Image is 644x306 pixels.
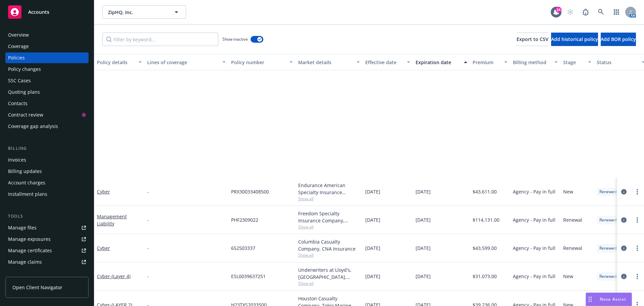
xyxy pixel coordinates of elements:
[5,3,89,21] a: Accounts
[620,216,628,224] a: circleInformation
[97,273,130,279] a: Cyber
[5,30,89,40] a: Overview
[620,272,628,280] a: circleInformation
[416,59,460,66] div: Expiration date
[5,64,89,75] a: Policy changes
[5,189,89,200] a: Installment plans
[599,273,616,279] span: Renewed
[8,110,43,120] div: Contract review
[5,268,89,279] a: Manage BORs
[365,216,380,223] span: [DATE]
[601,36,636,42] span: Add BOR policy
[413,54,470,70] button: Expiration date
[586,293,632,306] button: Nova Assist
[563,59,584,66] div: Stage
[416,273,431,280] span: [DATE]
[599,245,616,251] span: Renewed
[601,33,636,46] button: Add BOR policy
[365,59,403,66] div: Effective date
[8,177,45,188] div: Account charges
[147,59,218,66] div: Lines of coverage
[298,252,360,258] span: Show all
[620,188,628,196] a: circleInformation
[517,36,548,42] span: Export to CSV
[8,166,42,177] div: Billing updates
[8,64,41,75] div: Policy changes
[365,188,380,195] span: [DATE]
[97,213,127,227] a: Management Liability
[298,210,360,224] div: Freedom Specialty Insurance Company, Scottsdale Insurance Company (Nationwide), CRC Group
[579,5,592,19] a: Report a Bug
[298,59,353,66] div: Market details
[8,75,31,86] div: SSC Cases
[8,52,25,63] div: Policies
[633,216,641,224] a: more
[298,224,360,230] span: Show all
[473,59,500,66] div: Premium
[633,188,641,196] a: more
[298,280,360,286] span: Show all
[473,245,497,252] span: $43,599.00
[563,188,573,195] span: New
[513,216,555,223] span: Agency - Pay in full
[97,188,110,195] a: Cyber
[5,245,89,256] a: Manage certificates
[298,182,360,196] div: Endurance American Specialty Insurance Company, Sompo International
[8,121,58,132] div: Coverage gap analysis
[8,189,47,200] div: Installment plans
[416,216,431,223] span: [DATE]
[365,273,380,280] span: [DATE]
[513,245,555,252] span: Agency - Pay in full
[416,188,431,195] span: [DATE]
[633,272,641,280] a: more
[8,234,51,245] div: Manage exposures
[5,257,89,267] a: Manage claims
[8,222,37,233] div: Manage files
[563,245,582,252] span: Renewal
[610,5,623,19] a: Switch app
[8,41,29,52] div: Coverage
[586,293,594,306] div: Drag to move
[5,52,89,63] a: Policies
[298,266,360,280] div: Underwriters at Lloyd's, [GEOGRAPHIC_DATA], [PERSON_NAME] of London, CRC Group
[599,189,616,195] span: Renewed
[97,59,135,66] div: Policy details
[5,110,89,120] a: Contract review
[633,244,641,252] a: more
[513,59,550,66] div: Billing method
[5,155,89,165] a: Invoices
[563,5,577,19] a: Start snowing
[147,245,149,252] span: -
[147,273,149,280] span: -
[5,234,89,245] a: Manage exposures
[97,245,110,251] a: Cyber
[231,59,285,66] div: Policy number
[8,30,29,40] div: Overview
[222,36,248,42] span: Show inactive
[102,33,218,46] input: Filter by keyword...
[365,245,380,252] span: [DATE]
[102,5,186,19] button: ZipHQ, Inc.
[5,166,89,177] a: Billing updates
[298,196,360,202] span: Show all
[145,54,228,70] button: Lines of coverage
[470,54,510,70] button: Premium
[110,273,130,279] span: - (Layer 4)
[560,54,594,70] button: Stage
[597,59,638,66] div: Status
[363,54,413,70] button: Effective date
[231,245,255,252] span: 652503337
[620,244,628,252] a: circleInformation
[5,177,89,188] a: Account charges
[231,216,258,223] span: PHF2309022
[228,54,296,70] button: Policy number
[551,33,598,46] button: Add historical policy
[8,87,40,97] div: Quoting plans
[5,41,89,52] a: Coverage
[5,87,89,97] a: Quoting plans
[5,145,89,152] div: Billing
[8,98,28,109] div: Contacts
[5,222,89,233] a: Manage files
[231,273,266,280] span: ESL0039637251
